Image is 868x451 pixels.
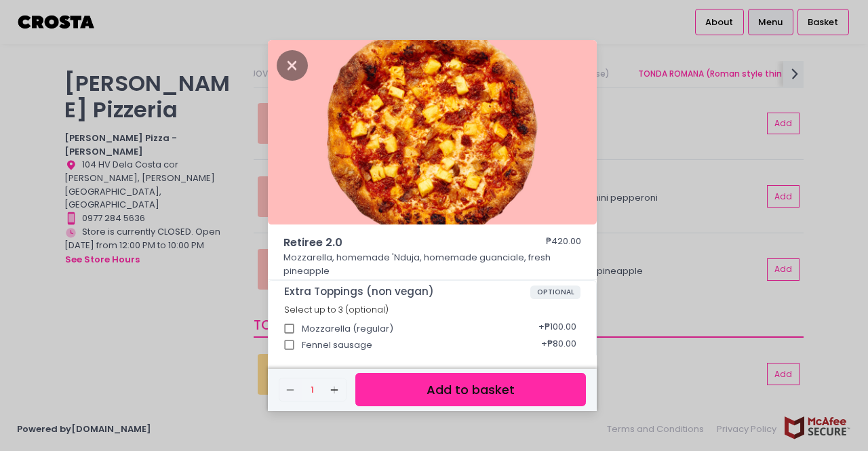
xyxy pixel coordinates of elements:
[534,316,580,342] div: + ₱100.00
[268,40,597,224] img: Retiree 2.0
[530,286,581,299] span: OPTIONAL
[355,373,586,406] button: Add to basket
[283,251,582,277] p: Mozzarella, homemade 'Nduja, homemade guanciale, fresh pineapple
[277,58,308,71] button: Close
[536,349,580,375] div: + ₱80.00
[284,304,389,315] span: Select up to 3 (optional)
[284,286,530,298] span: Extra Toppings (non vegan)
[546,235,581,251] div: ₱420.00
[536,332,580,358] div: + ₱80.00
[283,235,507,251] span: Retiree 2.0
